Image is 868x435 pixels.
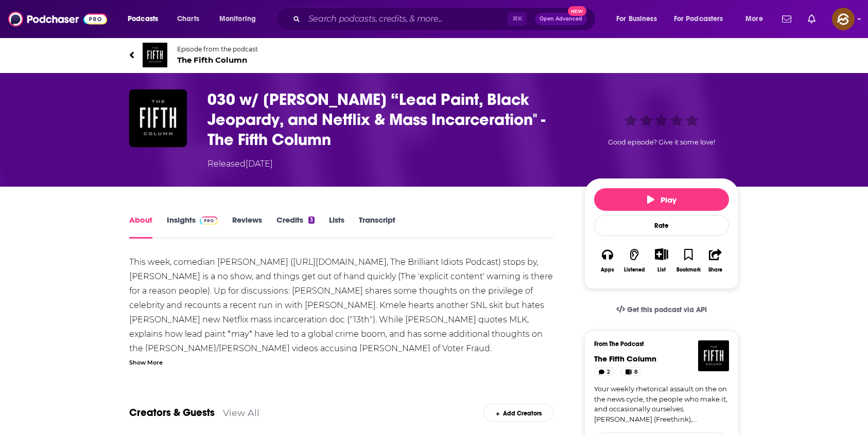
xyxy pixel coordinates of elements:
[594,384,729,424] a: Your weekly rhetorical assault on the on the news cycle, the people who make it, and occasionally...
[120,11,171,27] button: open menu
[624,267,645,273] div: Listened
[540,16,582,22] span: Open Advanced
[601,267,614,273] div: Apps
[608,138,715,146] span: Good episode? Give it some love!
[212,11,269,27] button: open menu
[129,43,739,67] a: The Fifth ColumnEpisode from the podcastThe Fifth Column
[832,8,855,30] button: Show profile menu
[675,242,702,279] button: Bookmark
[647,195,676,205] span: Play
[698,340,729,371] img: The Fifth Column
[207,158,273,170] div: Released [DATE]
[674,12,723,26] span: For Podcasters
[177,45,258,53] span: Episode from the podcast
[329,215,344,239] a: Lists
[621,242,648,279] button: Listened
[170,11,205,27] a: Charts
[616,12,657,26] span: For Business
[676,267,701,273] div: Bookmark
[651,248,672,260] button: Show More Button
[232,215,262,239] a: Reviews
[508,12,527,26] span: ⌘ K
[129,89,187,147] img: 030 w/ Andrew Schulz “Lead Paint, Black Jeopardy, and Netflix & Mass Incarceration" - The Fifth C...
[657,266,666,273] div: List
[594,188,729,211] button: Play
[594,354,656,364] a: The Fifth Column
[8,9,107,29] img: Podchaser - Follow, Share and Rate Podcasts
[308,216,315,224] div: 3
[609,11,670,27] button: open menu
[167,215,218,239] a: InsightsPodchaser Pro
[804,10,820,28] a: Show notifications dropdown
[832,8,855,30] span: Logged in as hey85204
[832,8,855,30] img: User Profile
[607,367,610,377] span: 2
[177,55,258,65] span: The Fifth Column
[128,12,158,26] span: Podcasts
[219,12,256,26] span: Monitoring
[129,406,215,419] a: Creators & Guests
[286,7,605,31] div: Search podcasts, credits, & more...
[359,215,395,239] a: Transcript
[293,257,387,267] a: [URL][DOMAIN_NAME]
[634,367,638,377] span: 8
[608,297,715,322] a: Get this podcast via API
[738,11,776,27] button: open menu
[207,89,568,150] h1: 030 w/ Andrew Schulz “Lead Paint, Black Jeopardy, and Netflix & Mass Incarceration" - The Fifth C...
[129,215,152,239] a: About
[594,215,729,236] div: Rate
[667,11,738,27] button: open menu
[535,13,587,25] button: Open AdvancedNew
[200,216,218,225] img: Podchaser Pro
[621,368,643,376] a: 8
[223,407,259,418] a: View All
[143,43,167,67] img: The Fifth Column
[702,242,729,279] button: Share
[594,242,621,279] button: Apps
[594,340,721,348] h3: From The Podcast
[627,305,707,314] span: Get this podcast via API
[483,404,554,422] div: Add Creators
[778,10,795,28] a: Show notifications dropdown
[648,242,675,279] div: Show More ButtonList
[276,215,315,239] a: Credits3
[304,11,508,27] input: Search podcasts, credits, & more...
[745,12,763,26] span: More
[708,267,722,273] div: Share
[177,12,199,26] span: Charts
[568,6,586,16] span: New
[594,368,615,376] a: 2
[129,255,554,428] div: This week, comedian [PERSON_NAME] ( , The Brilliant Idiots Podcast) stops by, [PERSON_NAME] is a ...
